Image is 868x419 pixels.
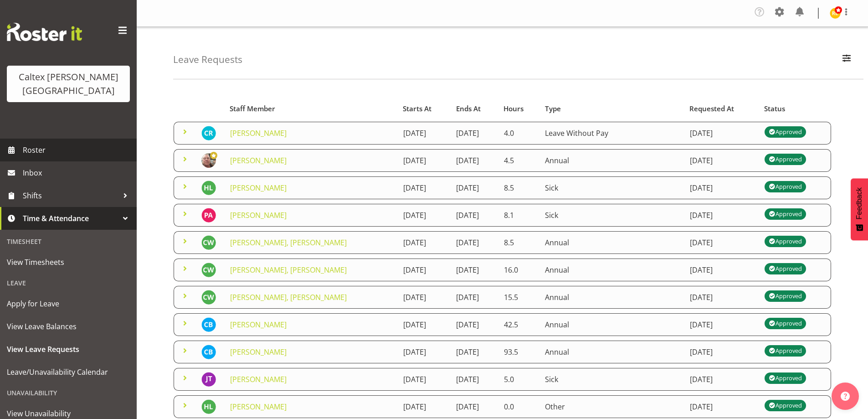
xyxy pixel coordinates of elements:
[451,176,498,199] td: [DATE]
[451,341,498,363] td: [DATE]
[398,204,451,227] td: [DATE]
[201,290,216,305] img: connor-wasley10956.jpg
[830,8,841,19] img: reece-lewis10949.jpg
[539,149,684,172] td: Annual
[201,372,216,387] img: john-clywdd-tredrea11377.jpg
[403,103,446,114] div: Starts At
[173,54,242,65] h4: Leave Requests
[398,395,451,418] td: [DATE]
[498,368,540,391] td: 5.0
[855,187,863,219] span: Feedback
[498,259,540,281] td: 16.0
[16,70,121,98] div: Caltex [PERSON_NAME][GEOGRAPHIC_DATA]
[684,149,759,172] td: [DATE]
[451,204,498,227] td: [DATE]
[451,231,498,254] td: [DATE]
[498,176,540,199] td: 8.5
[201,153,216,168] img: jeanette-braxton6f63b6175486c64fd4f7440e9fe5498e.png
[398,259,451,281] td: [DATE]
[769,345,801,356] div: Approved
[498,313,540,336] td: 42.5
[2,338,134,361] a: View Leave Requests
[498,395,540,418] td: 0.0
[539,231,684,254] td: Annual
[769,318,801,329] div: Approved
[769,290,801,301] div: Approved
[498,341,540,363] td: 93.5
[684,341,759,363] td: [DATE]
[23,189,118,202] span: Shifts
[498,231,540,254] td: 8.5
[769,400,801,411] div: Approved
[451,122,498,145] td: [DATE]
[398,368,451,391] td: [DATE]
[201,263,216,277] img: connor-wasley10956.jpg
[230,347,287,357] a: [PERSON_NAME]
[684,368,759,391] td: [DATE]
[451,313,498,336] td: [DATE]
[769,263,801,274] div: Approved
[684,204,759,227] td: [DATE]
[230,128,287,138] a: [PERSON_NAME]
[398,176,451,199] td: [DATE]
[2,315,134,338] a: View Leave Balances
[451,368,498,391] td: [DATE]
[498,149,540,172] td: 4.5
[230,320,287,330] a: [PERSON_NAME]
[230,210,287,220] a: [PERSON_NAME]
[539,259,684,281] td: Annual
[764,103,826,114] div: Status
[230,292,347,302] a: [PERSON_NAME], [PERSON_NAME]
[539,176,684,199] td: Sick
[230,155,287,166] a: [PERSON_NAME]
[769,208,801,219] div: Approved
[498,286,540,309] td: 15.5
[539,204,684,227] td: Sick
[684,286,759,309] td: [DATE]
[769,236,801,247] div: Approved
[230,265,347,275] a: [PERSON_NAME], [PERSON_NAME]
[539,395,684,418] td: Other
[398,122,451,145] td: [DATE]
[841,392,850,401] img: help-xxl-2.png
[230,402,287,412] a: [PERSON_NAME]
[7,342,130,356] span: View Leave Requests
[201,317,216,332] img: christopher-bullock10955.jpg
[689,103,754,114] div: Requested At
[498,122,540,145] td: 4.0
[851,178,868,240] button: Feedback - Show survey
[539,313,684,336] td: Annual
[201,208,216,222] img: peter-atherton11592.jpg
[201,399,216,414] img: hayden-lewis10958.jpg
[684,122,759,145] td: [DATE]
[398,313,451,336] td: [DATE]
[684,395,759,418] td: [DATE]
[7,365,130,379] span: Leave/Unavailability Calendar
[23,143,132,157] span: Roster
[769,126,801,137] div: Approved
[2,361,134,383] a: Leave/Unavailability Calendar
[456,103,493,114] div: Ends At
[503,103,534,114] div: Hours
[398,149,451,172] td: [DATE]
[684,259,759,281] td: [DATE]
[230,374,287,384] a: [PERSON_NAME]
[398,286,451,309] td: [DATE]
[23,212,118,225] span: Time & Attendance
[684,231,759,254] td: [DATE]
[451,395,498,418] td: [DATE]
[539,341,684,363] td: Annual
[398,231,451,254] td: [DATE]
[7,320,130,333] span: View Leave Balances
[2,251,134,274] a: View Timesheets
[769,372,801,383] div: Approved
[769,181,801,192] div: Approved
[451,286,498,309] td: [DATE]
[230,103,392,114] div: Staff Member
[230,183,287,193] a: [PERSON_NAME]
[7,23,82,41] img: Rosterit website logo
[539,286,684,309] td: Annual
[539,122,684,145] td: Leave Without Pay
[451,259,498,281] td: [DATE]
[545,103,679,114] div: Type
